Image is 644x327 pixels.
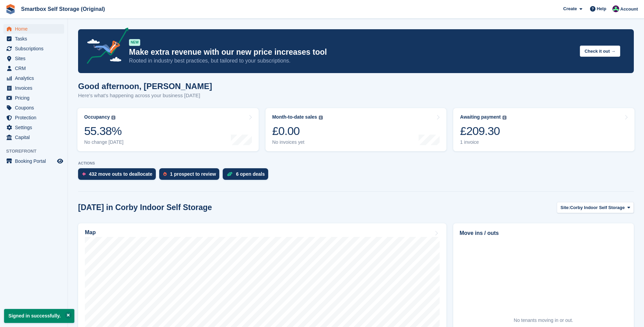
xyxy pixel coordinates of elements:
[15,156,56,166] span: Booking Portal
[159,168,223,183] a: 1 prospect to review
[81,28,129,66] img: price-adjustments-announcement-icon-8257ccfd72463d97f412b2fc003d46551f7dbcb40ab6d574587a9cd5c0d94...
[129,39,140,46] div: NEW
[3,156,64,166] a: menu
[129,47,574,57] p: Make extra revenue with our new price increases tool
[3,34,64,44] a: menu
[84,114,110,120] div: Occupancy
[18,3,108,15] a: Smartbox Self Storage (Original)
[78,203,212,212] h2: [DATE] in Corby Indoor Self Storage
[3,54,64,63] a: menu
[3,24,64,34] a: menu
[3,113,64,122] a: menu
[15,83,56,93] span: Invoices
[560,204,570,211] span: Site:
[460,124,507,138] div: £209.30
[236,171,265,177] div: 6 open deals
[15,44,56,53] span: Subscriptions
[3,103,64,113] a: menu
[15,103,56,113] span: Coupons
[84,124,124,138] div: 55.38%
[460,229,627,237] h2: Move ins / outs
[3,133,64,142] a: menu
[15,34,56,44] span: Tasks
[4,309,74,323] p: Signed in successfully.
[77,108,259,151] a: Occupancy 55.38% No change [DATE]
[272,114,317,120] div: Month-to-date sales
[15,123,56,132] span: Settings
[56,157,64,165] a: Preview store
[3,83,64,93] a: menu
[223,168,272,183] a: 6 open deals
[3,123,64,132] a: menu
[5,4,16,14] img: stora-icon-8386f47178a22dfd0bd8f6a31ec36ba5ce8667c1dd55bd0f319d3a0aa187defe.svg
[460,114,501,120] div: Awaiting payment
[319,116,323,120] img: icon-info-grey-7440780725fd019a000dd9b08b2336e03edf1995a4989e88bcd33f0948082b44.svg
[272,139,323,145] div: No invoices yet
[514,317,573,324] div: No tenants moving in or out.
[15,93,56,103] span: Pricing
[612,5,619,12] img: Alex Selenitsas
[3,44,64,53] a: menu
[3,73,64,83] a: menu
[3,64,64,73] a: menu
[15,54,56,63] span: Sites
[597,5,606,12] span: Help
[620,6,638,13] span: Account
[15,73,56,83] span: Analytics
[453,108,634,151] a: Awaiting payment £209.30 1 invoice
[265,108,447,151] a: Month-to-date sales £0.00 No invoices yet
[129,57,574,65] p: Rooted in industry best practices, but tailored to your subscriptions.
[15,64,56,73] span: CRM
[15,113,56,122] span: Protection
[111,116,115,120] img: icon-info-grey-7440780725fd019a000dd9b08b2336e03edf1995a4989e88bcd33f0948082b44.svg
[85,229,96,236] h2: Map
[557,202,634,213] button: Site: Corby Indoor Self Storage
[78,92,212,100] p: Here's what's happening across your business [DATE]
[84,139,124,145] div: No change [DATE]
[570,204,625,211] span: Corby Indoor Self Storage
[89,171,152,177] div: 432 move outs to deallocate
[460,139,507,145] div: 1 invoice
[78,161,634,166] p: ACTIONS
[227,172,233,176] img: deal-1b604bf984904fb50ccaf53a9ad4b4a5d6e5aea283cecdc64d6e3604feb123c2.svg
[580,46,620,57] button: Check it out →
[78,168,159,183] a: 432 move outs to deallocate
[563,5,577,12] span: Create
[163,172,167,176] img: prospect-51fa495bee0391a8d652442698ab0144808aea92771e9ea1ae160a38d050c398.svg
[82,172,86,176] img: move_outs_to_deallocate_icon-f764333ba52eb49d3ac5e1228854f67142a1ed5810a6f6cc68b1a99e826820c5.svg
[502,116,507,120] img: icon-info-grey-7440780725fd019a000dd9b08b2336e03edf1995a4989e88bcd33f0948082b44.svg
[170,171,216,177] div: 1 prospect to review
[6,148,68,155] span: Storefront
[78,82,212,91] h1: Good afternoon, [PERSON_NAME]
[3,93,64,103] a: menu
[15,24,56,34] span: Home
[15,133,56,142] span: Capital
[272,124,323,138] div: £0.00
